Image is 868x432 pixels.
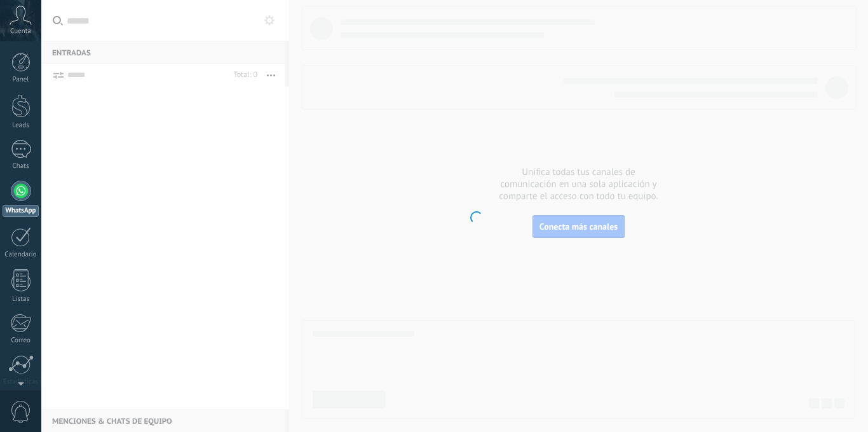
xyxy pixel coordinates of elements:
span: Cuenta [10,27,31,36]
div: Calendario [3,251,39,259]
div: WhatsApp [3,205,39,217]
div: Listas [3,295,39,303]
div: Panel [3,76,39,84]
div: Leads [3,122,39,130]
div: Chats [3,162,39,171]
div: Correo [3,337,39,345]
